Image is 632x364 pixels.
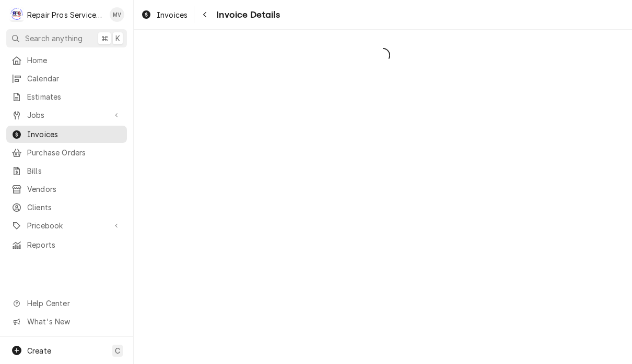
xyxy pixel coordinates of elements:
a: Purchase Orders [6,144,127,161]
a: Go to What's New [6,313,127,330]
div: Repair Pros Services Inc's Avatar [9,7,24,22]
a: Clients [6,199,127,216]
div: Repair Pros Services Inc [27,9,104,20]
a: Calendar [6,70,127,87]
a: Reports [6,236,127,253]
span: Help Center [27,298,121,309]
span: ⌘ [101,33,108,44]
a: Go to Help Center [6,295,127,312]
span: C [115,345,120,356]
span: Calendar [27,73,122,84]
a: Invoices [137,6,192,23]
span: Estimates [27,91,122,102]
span: Reports [27,239,122,250]
span: Invoices [157,9,188,20]
span: Jobs [27,110,106,120]
div: MV [110,7,124,22]
a: Go to Pricebook [6,217,127,234]
span: Pricebook [27,220,106,231]
button: Search anything⌘K [6,29,127,47]
span: K [115,33,120,44]
span: Invoices [27,129,122,140]
span: Vendors [27,184,122,195]
span: Search anything [25,33,83,44]
span: Invoice Details [213,8,279,22]
span: Loading... [134,44,632,66]
span: Home [27,55,122,66]
a: Home [6,52,127,69]
a: Go to Jobs [6,106,127,124]
span: Clients [27,202,122,213]
button: Navigate back [196,6,213,23]
span: Bills [27,165,122,176]
span: Create [27,346,51,355]
a: Bills [6,162,127,179]
span: What's New [27,316,121,327]
a: Vendors [6,180,127,198]
a: Invoices [6,126,127,143]
div: R [9,7,24,22]
div: Mindy Volker's Avatar [110,7,124,22]
a: Estimates [6,88,127,105]
span: Purchase Orders [27,147,122,158]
